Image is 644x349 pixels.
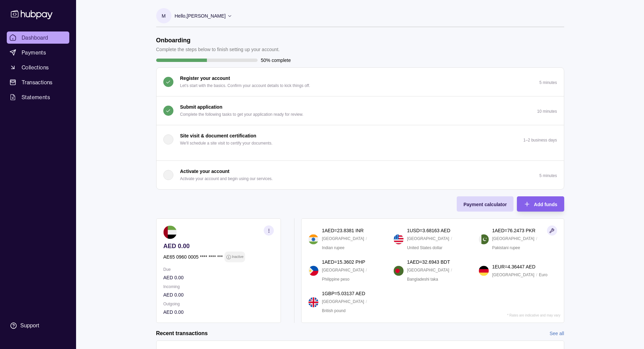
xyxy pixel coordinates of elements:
p: Incoming [163,283,274,290]
a: See all [550,330,564,337]
p: / [366,298,367,305]
p: [GEOGRAPHIC_DATA] [322,298,364,305]
p: Submit application [180,103,222,111]
div: Site visit & document certification We'll schedule a site visit to certify your documents.1–2 bus... [157,154,564,160]
p: 5 minutes [539,80,557,85]
img: ae [163,225,177,239]
p: / [451,266,452,274]
p: 10 minutes [537,109,557,114]
p: [GEOGRAPHIC_DATA] [322,266,364,274]
p: AED 0.00 [163,308,274,316]
p: Pakistani rupee [492,244,520,252]
p: United States dollar [407,244,443,252]
p: Euro [539,271,547,279]
button: Payment calculator [457,196,514,212]
p: AED 0.00 [163,242,274,250]
p: Register your account [180,74,230,82]
img: pk [479,234,489,244]
a: Statements [7,91,69,103]
span: Transactions [22,78,53,86]
img: gb [308,297,318,307]
button: Activate your account Activate your account and begin using our services.5 minutes [157,161,564,189]
h1: Onboarding [156,37,280,44]
p: Let's start with the basics. Confirm your account details to kick things off. [180,82,310,89]
img: de [479,266,489,276]
span: Collections [22,63,49,71]
p: 1–2 business days [523,138,557,143]
p: / [366,235,367,242]
p: We'll schedule a site visit to certify your documents. [180,139,273,147]
span: Payment calculator [463,202,507,207]
p: [GEOGRAPHIC_DATA] [407,235,449,242]
p: AED 0.00 [163,291,274,299]
img: ph [308,266,318,276]
p: 1 AED = 15.3602 PHP [322,258,365,266]
p: Activate your account [180,168,230,175]
p: / [451,235,452,242]
p: Philippine peso [322,276,349,283]
p: [GEOGRAPHIC_DATA] [322,235,364,242]
p: [GEOGRAPHIC_DATA] [492,235,534,242]
img: us [393,234,404,244]
p: 1 USD = 3.68163 AED [407,227,450,234]
p: M [162,12,166,20]
p: 1 GBP = 5.03137 AED [322,290,365,297]
p: 1 EUR = 4.36447 AED [492,263,535,270]
button: Register your account Let's start with the basics. Confirm your account details to kick things of... [157,68,564,96]
img: bd [393,266,404,276]
button: Site visit & document certification We'll schedule a site visit to certify your documents.1–2 bus... [157,125,564,154]
a: Transactions [7,76,69,88]
span: Dashboard [22,34,48,42]
p: [GEOGRAPHIC_DATA] [492,271,534,279]
p: 50% complete [261,57,291,64]
p: [GEOGRAPHIC_DATA] [407,266,449,274]
h2: Recent transactions [156,330,208,337]
p: Hello, [PERSON_NAME] [175,12,226,20]
img: in [308,234,318,244]
p: Activate your account and begin using our services. [180,175,273,182]
span: Statements [22,93,50,101]
p: Outgoing [163,300,274,308]
div: Support [20,322,39,329]
button: Add funds [517,196,564,212]
p: Bangladeshi taka [407,276,438,283]
a: Support [7,319,69,333]
p: AED 0.00 [163,274,274,281]
a: Payments [7,46,69,59]
p: British pound [322,307,345,314]
p: / [366,266,367,274]
p: / [536,235,537,242]
p: Complete the steps below to finish setting up your account. [156,46,280,53]
p: Complete the following tasks to get your application ready for review. [180,111,304,118]
p: Due [163,266,274,273]
p: Site visit & document certification [180,132,257,139]
p: Indian rupee [322,244,344,252]
p: 1 AED = 32.6943 BDT [407,258,450,266]
a: Collections [7,61,69,73]
p: 1 AED = 23.8381 INR [322,227,363,234]
p: 5 minutes [539,173,557,178]
p: Inactive [232,253,243,261]
p: 1 AED = 76.2473 PKR [492,227,535,234]
p: * Rates are indicative and may vary [507,313,560,317]
p: / [536,271,537,279]
a: Dashboard [7,31,69,44]
span: Payments [22,48,46,57]
button: Submit application Complete the following tasks to get your application ready for review.10 minutes [157,96,564,125]
span: Add funds [534,202,557,207]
